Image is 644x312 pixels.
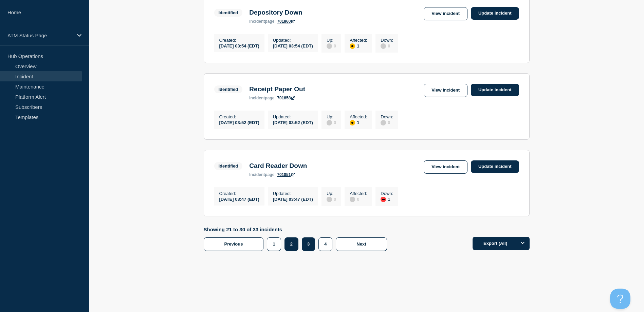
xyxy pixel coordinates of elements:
[336,237,387,251] button: Next
[381,114,393,119] p: Down :
[219,114,259,119] p: Created :
[204,237,264,251] button: Previous
[273,119,313,125] div: [DATE] 03:52 (EDT)
[381,38,393,43] p: Down :
[350,191,367,196] p: Affected :
[327,196,336,202] div: 0
[204,227,390,232] p: Showing 21 to 30 of 33 incidents
[249,96,265,100] span: incident
[214,85,243,93] span: Identified
[277,19,295,24] a: 701860
[249,9,302,16] h3: Depository Down
[356,241,366,247] span: Next
[424,84,467,97] a: View incident
[219,43,259,48] div: [DATE] 03:54 (EDT)
[214,9,243,17] span: Identified
[273,191,313,196] p: Updated :
[471,7,519,20] a: Update incident
[381,43,386,49] div: disabled
[7,33,73,38] p: ATM Status Page
[277,96,295,100] a: 701858
[273,114,313,119] p: Updated :
[327,114,336,119] p: Up :
[284,237,298,251] button: 2
[381,197,386,202] div: down
[471,160,519,173] a: Update incident
[327,43,336,49] div: 0
[327,38,336,43] p: Up :
[327,197,332,202] div: disabled
[350,119,367,125] div: 1
[516,237,530,250] button: Options
[277,172,295,177] a: 701851
[249,162,307,170] h3: Card Reader Down
[381,119,393,125] div: 0
[350,197,355,202] div: disabled
[350,43,355,49] div: affected
[219,38,259,43] p: Created :
[381,196,393,202] div: 1
[214,162,243,170] span: Identified
[327,119,336,125] div: 0
[327,43,332,49] div: disabled
[249,19,274,24] p: page
[273,38,313,43] p: Updated :
[471,84,519,96] a: Update incident
[224,241,243,247] span: Previous
[219,196,259,202] div: [DATE] 03:47 (EDT)
[350,120,355,125] div: affected
[381,43,393,49] div: 0
[249,85,305,93] h3: Receipt Paper Out
[273,196,313,202] div: [DATE] 03:47 (EDT)
[267,237,281,251] button: 1
[249,172,274,177] p: page
[473,237,530,250] button: Export (All)
[327,191,336,196] p: Up :
[273,43,313,48] div: [DATE] 03:54 (EDT)
[350,114,367,119] p: Affected :
[350,43,367,49] div: 1
[424,7,467,20] a: View incident
[424,160,467,174] a: View incident
[318,237,332,251] button: 4
[302,237,315,251] button: 3
[350,196,367,202] div: 0
[219,119,259,125] div: [DATE] 03:52 (EDT)
[249,96,274,100] p: page
[219,191,259,196] p: Created :
[381,191,393,196] p: Down :
[249,19,265,24] span: incident
[610,289,630,309] iframe: Help Scout Beacon - Open
[381,120,386,125] div: disabled
[350,38,367,43] p: Affected :
[327,120,332,125] div: disabled
[249,172,265,177] span: incident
